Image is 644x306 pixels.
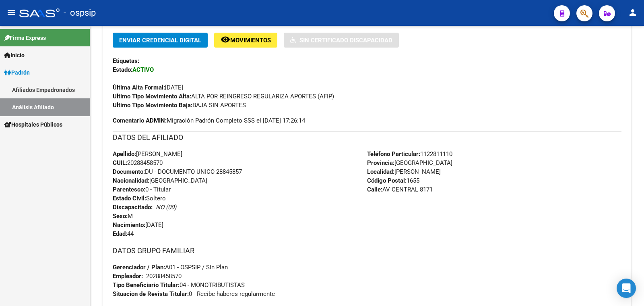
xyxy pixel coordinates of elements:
[230,37,271,44] span: Movimientos
[284,33,399,48] button: Sin Certificado Discapacidad
[113,66,132,73] strong: Estado:
[367,168,394,175] strong: Localidad:
[367,186,433,193] span: AV CENTRAL 8171
[113,177,149,184] strong: Nacionalidad:
[113,33,208,48] button: Enviar Credencial Digital
[146,272,182,281] div: 20288458570
[113,159,127,167] strong: CUIL:
[113,195,146,202] strong: Estado Civil:
[367,159,394,167] strong: Provincia:
[113,230,127,237] strong: Edad:
[221,35,230,44] mat-icon: remove_red_eye
[113,264,165,271] strong: Gerenciador / Plan:
[156,204,176,211] i: NO (00)
[113,186,171,193] span: 0 - Titular
[299,37,392,44] span: Sin Certificado Discapacidad
[64,4,96,22] span: - ospsip
[119,37,201,44] span: Enviar Credencial Digital
[113,150,182,158] span: [PERSON_NAME]
[113,102,192,109] strong: Ultimo Tipo Movimiento Baja:
[113,221,145,229] strong: Nacimiento:
[113,204,153,211] strong: Discapacitado:
[113,186,145,193] strong: Parentesco:
[367,177,419,184] span: 1655
[113,116,305,125] span: Migración Padrón Completo SSS el [DATE] 17:26:14
[113,117,167,124] strong: Comentario ADMIN:
[113,132,621,143] h3: DATOS DEL AFILIADO
[367,159,452,167] span: [GEOGRAPHIC_DATA]
[113,168,145,175] strong: Documento:
[4,51,25,60] span: Inicio
[113,102,246,109] span: BAJA SIN APORTES
[113,245,621,256] h3: DATOS GRUPO FAMILIAR
[367,168,441,175] span: [PERSON_NAME]
[113,93,191,100] strong: Ultimo Tipo Movimiento Alta:
[113,84,183,91] span: [DATE]
[6,8,16,17] mat-icon: menu
[113,150,136,158] strong: Apellido:
[367,186,382,193] strong: Calle:
[113,57,139,65] strong: Etiquetas:
[113,264,228,271] span: A01 - OSPSIP / Sin Plan
[113,290,275,298] span: 0 - Recibe haberes regularmente
[113,84,165,91] strong: Última Alta Formal:
[214,33,277,48] button: Movimientos
[113,177,207,184] span: [GEOGRAPHIC_DATA]
[113,212,128,220] strong: Sexo:
[617,279,636,298] div: Open Intercom Messenger
[113,195,166,202] span: Soltero
[113,273,143,280] strong: Empleador:
[113,93,334,100] span: ALTA POR REINGRESO REGULARIZA APORTES (AFIP)
[367,150,452,158] span: 1122811110
[4,120,62,129] span: Hospitales Públicos
[113,168,242,175] span: DU - DOCUMENTO UNICO 28845857
[113,159,163,167] span: 20288458570
[4,33,46,42] span: Firma Express
[113,281,180,289] strong: Tipo Beneficiario Titular:
[113,281,245,289] span: 04 - MONOTRIBUTISTAS
[113,221,163,229] span: [DATE]
[628,8,638,17] mat-icon: person
[367,150,420,158] strong: Teléfono Particular:
[132,66,154,73] strong: ACTIVO
[113,212,133,220] span: M
[4,68,30,77] span: Padrón
[113,230,134,237] span: 44
[367,177,407,184] strong: Código Postal:
[113,290,189,298] strong: Situacion de Revista Titular:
